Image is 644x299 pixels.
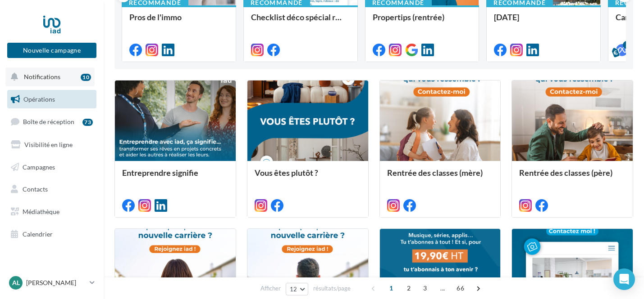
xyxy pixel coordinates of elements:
a: Visibilité en ligne [5,135,98,154]
div: Checklist déco spécial rentrée [251,13,350,31]
span: Boîte de réception [23,118,74,125]
span: Médiathèque [23,208,59,215]
p: [PERSON_NAME] [26,278,86,287]
span: Opérations [23,95,55,103]
span: Campagnes [23,163,55,170]
span: 2 [402,281,416,295]
div: Entreprendre signifie [122,168,228,186]
a: Campagnes [5,158,98,177]
a: Boîte de réception73 [5,112,98,131]
a: Contacts [5,180,98,199]
span: 66 [453,281,468,295]
div: Pros de l'immo [129,13,228,31]
span: 3 [418,281,432,295]
button: Notifications 10 [5,67,95,86]
div: 10 [81,74,91,81]
span: ... [435,281,450,295]
span: Afficher [260,284,281,293]
span: Calendrier [23,230,53,238]
div: [DATE] [494,13,593,31]
a: Calendrier [5,225,98,244]
span: Al [12,278,20,287]
div: 5 [623,41,631,49]
span: résultats/page [313,284,351,293]
button: Nouvelle campagne [7,43,96,58]
span: 1 [384,281,398,295]
span: 12 [290,286,297,293]
div: Open Intercom Messenger [613,268,635,290]
span: Notifications [24,73,60,80]
a: Al [PERSON_NAME] [7,274,96,291]
div: 73 [82,119,93,126]
span: Contacts [23,185,48,193]
div: Propertips (rentrée) [373,13,472,31]
a: Médiathèque [5,202,98,221]
div: Rentrée des classes (mère) [387,168,493,186]
button: 12 [286,283,309,295]
div: Rentrée des classes (père) [519,168,626,186]
div: Vous êtes plutôt ? [255,168,361,186]
span: Visibilité en ligne [24,141,73,148]
a: Opérations [5,90,98,109]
